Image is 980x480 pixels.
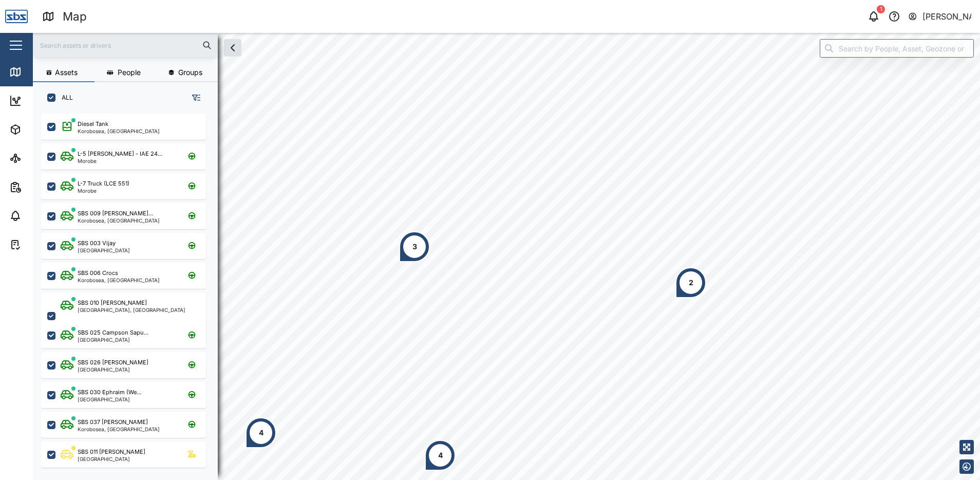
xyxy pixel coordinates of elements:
[820,39,974,58] input: Search by People, Asset, Geozone or Place
[27,153,51,164] div: Sites
[78,456,145,461] div: [GEOGRAPHIC_DATA]
[78,158,162,163] div: Morobe
[877,5,885,13] div: 1
[675,267,706,298] div: Map marker
[922,10,972,23] div: [PERSON_NAME]
[55,94,73,102] label: ALL
[438,450,443,461] div: 4
[78,239,116,248] div: SBS 003 Vijay
[63,8,87,26] div: Map
[41,110,217,472] div: grid
[78,209,153,218] div: SBS 009 [PERSON_NAME]...
[5,5,28,28] img: Main Logo
[27,181,62,193] div: Reports
[33,33,980,480] canvas: Map
[78,367,148,372] div: [GEOGRAPHIC_DATA]
[425,440,456,471] div: Map marker
[78,358,148,367] div: SBS 026 [PERSON_NAME]
[78,179,129,188] div: L-7 Truck (LCE 551)
[78,418,148,427] div: SBS 037 [PERSON_NAME]
[908,9,972,24] button: [PERSON_NAME]
[27,124,59,135] div: Assets
[78,328,148,337] div: SBS 025 Campson Sapu...
[78,278,160,283] div: Korobosea, [GEOGRAPHIC_DATA]
[78,269,118,278] div: SBS 006 Crocs
[78,299,147,307] div: SBS 010 [PERSON_NAME]
[78,397,141,402] div: [GEOGRAPHIC_DATA]
[27,210,59,221] div: Alarms
[78,128,160,134] div: Korobosea, [GEOGRAPHIC_DATA]
[27,239,55,250] div: Tasks
[27,66,50,78] div: Map
[27,95,73,106] div: Dashboard
[118,69,141,76] span: People
[78,248,130,253] div: [GEOGRAPHIC_DATA]
[78,427,160,432] div: Korobosea, [GEOGRAPHIC_DATA]
[78,307,185,312] div: [GEOGRAPHIC_DATA], [GEOGRAPHIC_DATA]
[178,69,202,76] span: Groups
[399,231,430,262] div: Map marker
[689,277,693,288] div: 2
[39,38,212,53] input: Search assets or drivers
[78,388,141,397] div: SBS 030 Ephraim (We...
[78,188,129,193] div: Morobe
[78,337,148,342] div: [GEOGRAPHIC_DATA]
[78,120,108,128] div: Diesel Tank
[78,448,145,456] div: SBS 011 [PERSON_NAME]
[246,417,276,448] div: Map marker
[78,218,160,223] div: Korobosea, [GEOGRAPHIC_DATA]
[259,427,263,438] div: 4
[412,241,417,252] div: 3
[55,69,78,76] span: Assets
[78,150,162,158] div: L-5 [PERSON_NAME] - IAE 24...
